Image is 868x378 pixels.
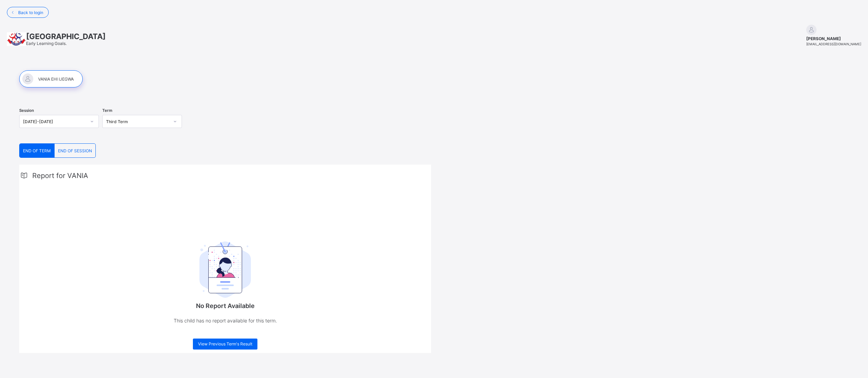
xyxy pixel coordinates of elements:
[157,223,294,339] div: No Report Available
[26,41,67,46] span: Early Learning Goals.
[23,148,51,153] span: END OF TERM
[157,302,294,309] p: No Report Available
[58,148,92,153] span: END OF SESSION
[806,36,861,41] span: [PERSON_NAME]
[157,316,294,325] p: This child has no report available for this term.
[806,25,817,35] img: default.svg
[7,32,26,46] img: School logo
[806,42,861,46] span: [EMAIL_ADDRESS][DOMAIN_NAME]
[198,341,252,346] span: View Previous Term's Result
[19,108,34,113] span: Session
[26,32,106,41] span: [GEOGRAPHIC_DATA]
[23,119,86,124] div: [DATE]-[DATE]
[106,119,169,124] div: Third Term
[199,241,251,298] img: student.207b5acb3037b72b59086e8b1a17b1d0.svg
[18,10,43,15] span: Back to login
[32,172,88,180] span: Report for VANIA
[102,108,112,113] span: Term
